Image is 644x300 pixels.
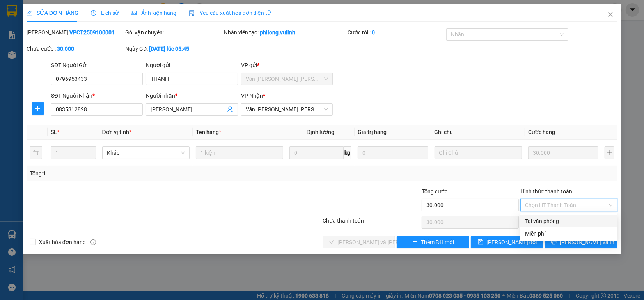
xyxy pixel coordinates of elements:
b: 0 [372,29,375,36]
span: Văn phòng Cao Thắng [246,104,328,115]
b: 30.000 [57,46,74,52]
th: Ghi chú [431,125,525,140]
div: Gói vận chuyển: [125,28,222,37]
button: check[PERSON_NAME] và [PERSON_NAME] hàng [323,236,396,248]
span: user-add [227,106,233,112]
img: icon [189,10,195,16]
span: Chọn HT Thanh Toán [525,199,613,211]
span: Yêu cầu xuất hóa đơn điện tử [189,10,271,16]
div: Chưa cước : [27,45,124,53]
b: VPCT2509100001 [69,29,115,36]
div: Tại văn phòng [525,217,613,225]
span: Giá trị hàng [358,129,387,135]
span: Ảnh kiện hàng [131,10,176,16]
div: SĐT Người Gửi [51,61,143,70]
button: plus [605,146,614,159]
span: Đơn vị tính [102,129,131,135]
button: delete [30,146,42,159]
span: picture [131,10,137,16]
div: Cước rồi : [348,28,445,37]
span: edit [27,10,32,16]
b: philong.vulinh [260,29,295,36]
span: [PERSON_NAME] đổi [486,238,537,246]
span: Thêm ĐH mới [421,238,454,246]
div: Tổng: 1 [30,169,249,178]
div: Chưa thanh toán [322,216,420,230]
div: Nhân viên tạo: [224,28,346,37]
span: save [478,239,483,245]
b: [DATE] lúc 05:45 [149,46,189,52]
button: Close [600,4,621,26]
div: SĐT Người Nhận [51,91,143,100]
div: Người nhận [146,91,238,100]
span: Văn phòng Vũ Linh [246,73,328,85]
label: Hình thức thanh toán [520,188,572,195]
button: plusThêm ĐH mới [397,236,469,248]
button: plus [32,102,44,115]
span: Định lượng [307,129,334,135]
span: Lịch sử [91,10,119,16]
span: plus [32,105,44,112]
span: Xuất hóa đơn hàng [36,238,89,246]
span: VP Nhận [241,93,263,99]
span: Cước hàng [528,129,555,135]
div: VP gửi [241,61,333,70]
input: VD: Bàn, Ghế [196,146,283,159]
input: 0 [358,146,428,159]
span: clock-circle [91,10,96,16]
div: Ngày GD: [125,45,222,53]
input: Ghi Chú [435,146,522,159]
span: printer [551,239,557,245]
span: close [607,11,614,18]
span: info-circle [90,239,96,245]
span: Khác [107,147,185,159]
span: SỬA ĐƠN HÀNG [27,10,78,16]
span: kg [344,146,351,159]
button: printer[PERSON_NAME] và In [545,236,617,248]
div: Miễn phí [525,229,613,238]
input: 0 [528,146,599,159]
span: SL [51,129,57,135]
span: Tên hàng [196,129,221,135]
span: Tổng cước [422,188,447,195]
span: plus [412,239,418,245]
button: save[PERSON_NAME] đổi [471,236,543,248]
div: [PERSON_NAME]: [27,28,124,37]
div: Người gửi [146,61,238,70]
span: [PERSON_NAME] và In [560,238,614,246]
